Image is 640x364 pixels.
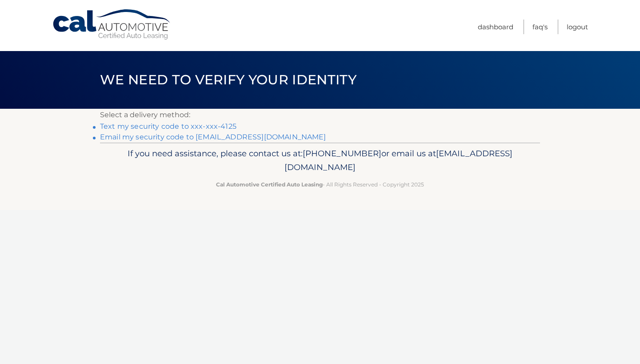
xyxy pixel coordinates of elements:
[106,146,534,175] p: If you need assistance, please contact us at: or email us at
[100,122,236,131] a: Text my security code to xxx-xxx-4125
[303,148,381,158] span: [PHONE_NUMBER]
[100,71,356,88] span: We need to verify your identity
[532,20,548,34] a: FAQ's
[100,109,540,121] p: Select a delivery method:
[567,20,588,34] a: Logout
[478,20,513,34] a: Dashboard
[106,180,534,189] p: - All Rights Reserved - Copyright 2025
[52,9,172,40] a: Cal Automotive
[216,181,323,188] strong: Cal Automotive Certified Auto Leasing
[100,133,326,141] a: Email my security code to [EMAIL_ADDRESS][DOMAIN_NAME]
